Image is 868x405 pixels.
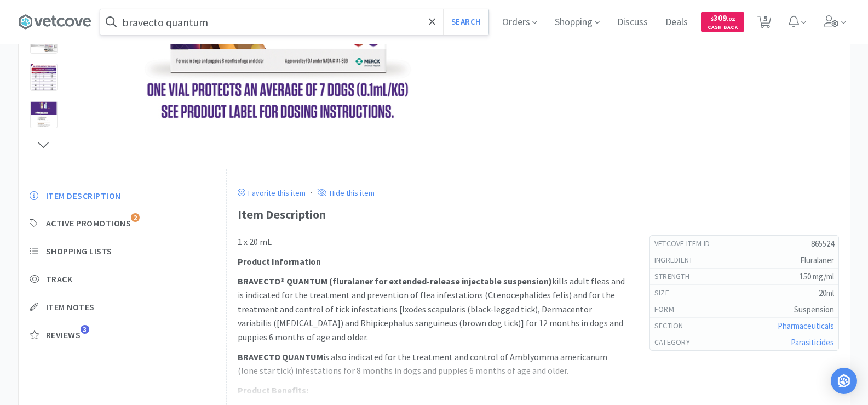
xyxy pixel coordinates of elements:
p: Favorite this item [245,188,306,198]
span: 2 [131,213,140,222]
a: Pharmaceuticals [778,321,834,331]
h5: 150 mg/ml [698,271,833,282]
span: Cash Back [708,25,738,32]
span: Track [46,273,73,285]
a: Deals [661,18,692,27]
p: is also indicated for the treatment and control of Amblyomma americanum (lone star tick) infestat... [238,350,628,378]
h6: Vetcove Item Id [654,238,719,249]
span: 3 [81,325,89,334]
h5: Suspension [683,304,834,315]
span: Item Notes [46,301,95,313]
span: Item Description [46,190,121,202]
h6: ingredient [654,255,702,266]
span: Active Promotions [46,218,131,229]
div: Item Description [238,205,839,224]
p: 1 x 20 mL [238,235,628,249]
h5: Fluralaner [702,254,834,266]
a: $309.02Cash Back [701,7,744,37]
a: 5 [753,19,775,28]
button: Search [443,9,488,35]
a: Parasiticides [791,337,834,347]
h6: Category [654,337,699,348]
a: Discuss [613,18,652,27]
span: $ [711,15,714,22]
div: Open Intercom Messenger [831,368,857,394]
strong: BRAVECTO QUANTUM [238,351,323,362]
span: 309 [711,13,735,23]
p: Hide this item [327,188,375,198]
h5: 20ml [678,287,834,299]
span: . 02 [727,15,735,22]
h6: Section [654,321,692,332]
span: Reviews [46,329,81,341]
p: kills adult fleas and is indicated for the treatment and prevention of flea infestations (Ctenoce... [238,275,628,345]
strong: BRAVECTO® QUANTUM (fluralaner for extended-release injectable suspension) [238,276,552,287]
input: Search by item, sku, manufacturer, ingredient, size... [100,9,488,35]
h6: form [654,304,683,315]
h6: strength [654,271,698,282]
h6: size [654,288,678,299]
div: · [311,186,312,200]
h5: 865524 [718,238,833,249]
span: Shopping Lists [46,246,112,257]
strong: Product Information [238,256,321,267]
